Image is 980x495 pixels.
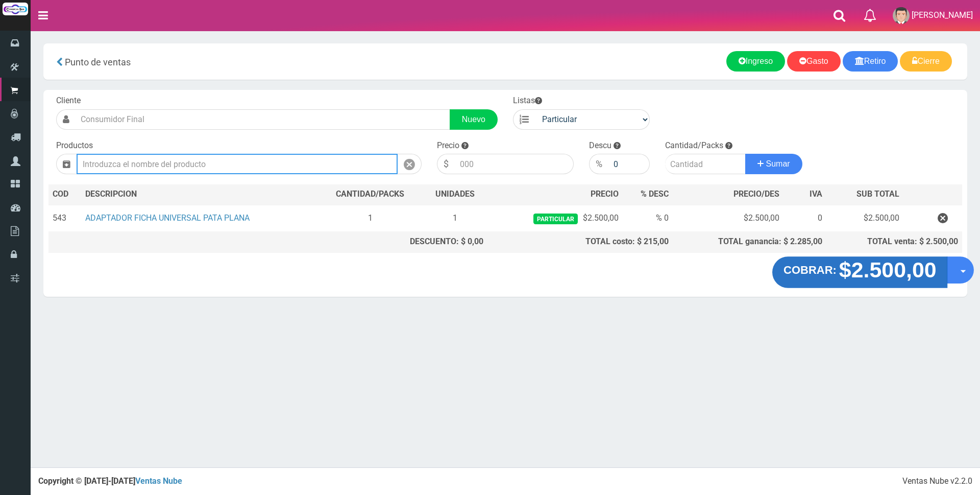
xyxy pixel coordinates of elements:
[589,154,608,174] div: %
[830,236,958,248] div: TOTAL venta: $ 2.500,00
[839,258,936,282] strong: $2.500,00
[100,189,137,199] span: CRIPCION
[492,236,668,248] div: TOTAL costo: $ 215,00
[56,95,81,107] label: Cliente
[513,95,542,107] label: Listas
[726,51,785,72] a: Ingreso
[589,140,611,152] label: Descu
[77,154,398,174] input: Introduzca el nombre del producto
[48,205,81,232] td: 543
[48,184,81,205] th: COD
[783,205,826,232] td: 0
[423,184,487,205] th: UNIDADES
[437,154,455,174] div: $
[665,140,723,152] label: Cantidad/Packs
[450,109,498,130] a: Nuevo
[38,476,182,486] strong: Copyright © [DATE]-[DATE]
[322,236,484,248] div: DESCUENTO: $ 0,00
[135,476,182,486] a: Ventas Nube
[65,57,131,67] span: Punto de ventas
[318,184,423,205] th: CANTIDAD/PACKS
[437,140,459,152] label: Precio
[591,188,619,200] span: PRECIO
[856,188,899,200] span: SUB TOTAL
[608,154,650,174] input: 000
[902,476,972,487] div: Ventas Nube v2.2.0
[3,3,28,15] img: Logo grande
[826,205,903,232] td: $2.500,00
[810,189,822,199] span: IVA
[677,236,822,248] div: TOTAL ganancia: $ 2.285,00
[533,214,578,224] span: Particular
[766,159,790,168] span: Sumar
[81,184,317,205] th: DES
[623,205,672,232] td: % 0
[733,189,779,199] span: PRECIO/DES
[783,264,837,276] strong: COBRAR:
[76,109,450,130] input: Consumidor Final
[893,7,910,24] img: User Image
[665,154,746,174] input: Cantidad
[673,205,783,232] td: $2.500,00
[487,205,623,232] td: $2.500,00
[641,189,669,199] span: % DESC
[900,51,952,72] a: Cierre
[772,256,948,288] button: COBRAR: $2.500,00
[455,154,574,174] input: 000
[423,205,487,232] td: 1
[843,51,898,72] a: Retiro
[787,51,841,72] a: Gasto
[318,205,423,232] td: 1
[85,213,250,223] a: ADAPTADOR FICHA UNIVERSAL PATA PLANA
[56,140,93,152] label: Productos
[745,154,802,174] button: Sumar
[912,10,973,20] span: [PERSON_NAME]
